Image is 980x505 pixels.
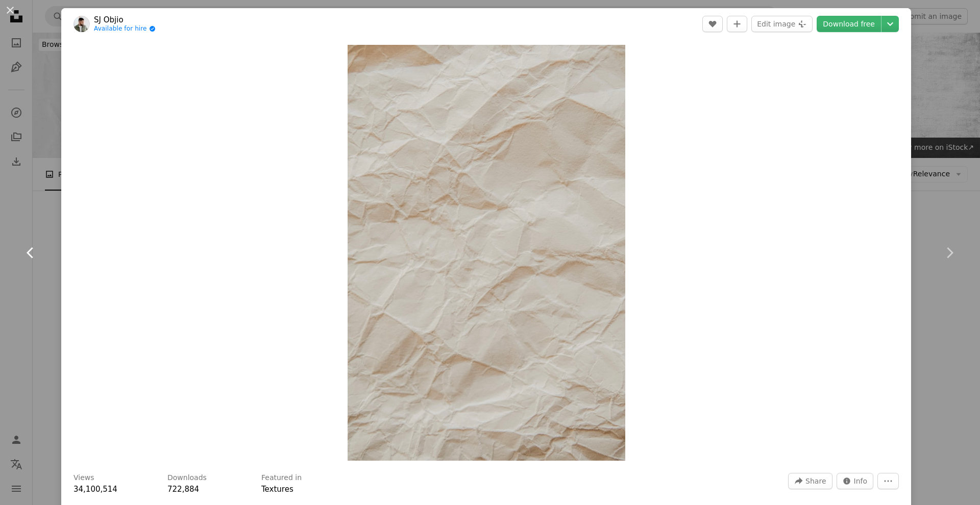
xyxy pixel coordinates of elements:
[94,15,156,25] a: SJ Objio
[817,16,881,32] a: Download free
[805,473,826,489] span: Share
[751,16,813,32] button: Edit image
[837,473,874,489] button: Stats about this image
[261,473,302,483] h3: Featured in
[919,204,980,302] a: Next
[94,25,156,33] a: Available for hire
[73,16,90,32] img: Go to SJ Objio's profile
[702,16,723,32] button: Like
[167,485,199,494] span: 722,884
[727,16,747,32] button: Add to Collection
[73,473,94,483] h3: Views
[348,45,625,461] img: white and gray floral textile
[73,485,117,494] span: 34,100,514
[854,473,868,489] span: Info
[348,45,625,461] button: Zoom in on this image
[877,473,899,489] button: More Actions
[261,485,293,494] a: Textures
[788,473,832,489] button: Share this image
[167,473,207,483] h3: Downloads
[881,16,899,32] button: Choose download size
